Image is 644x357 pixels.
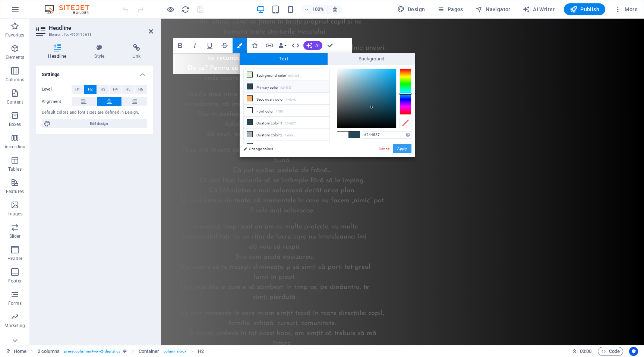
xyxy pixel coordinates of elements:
p: Accordion [4,144,25,150]
div: Design (Ctrl+Alt+Y) [394,3,428,15]
span: #244857 [348,132,360,138]
button: Icons [247,38,262,53]
li: Background color [244,69,329,81]
p: Footer [8,278,22,284]
button: Underline (⌘U) [203,38,217,53]
button: Pages [434,3,466,15]
small: #feb46b [285,97,296,102]
button: Confirm (⌘+⏎) [323,38,337,53]
button: Navigator [472,3,514,15]
button: H3 [97,85,109,94]
small: #ffffff [275,109,284,114]
img: Editor Logo [43,5,99,14]
h4: Link [120,44,153,60]
button: Edit design [42,119,147,128]
div: Clear Color Selection [400,118,411,128]
small: #d7f2d5 [288,73,299,79]
h6: 100% [312,5,324,14]
span: Design [397,6,425,13]
span: 00 00 [580,347,591,356]
p: Slider [9,233,21,239]
button: AI [303,41,322,50]
a: Click to cancel selection. Double-click to open Pages [6,347,26,356]
button: AI Writer [520,3,558,15]
button: H5 [122,85,134,94]
span: #ffffff [337,132,348,138]
span: AI Writer [523,6,555,13]
li: Custom color 2 [244,129,329,140]
label: Level [42,85,72,94]
button: Strikethrough [218,38,232,53]
p: Header [7,256,22,262]
button: Bold (⌘B) [173,38,187,53]
span: Pages [437,6,463,13]
span: Edit design [53,119,145,128]
span: Background [328,53,416,65]
span: AI [315,43,319,48]
div: Default colors and font sizes are defined in Design. [42,110,147,116]
button: H6 [135,85,147,94]
p: Content [7,99,23,105]
button: H2 [84,85,97,94]
p: Features [6,189,24,195]
button: Link [262,38,277,53]
span: . preset-columns-two-v2-digital-cv [63,347,120,356]
h6: Session time [572,347,592,356]
button: More [611,3,641,15]
h4: Settings [36,66,153,79]
button: Code [598,347,623,356]
p: Elements [6,54,25,60]
button: Italic (⌘I) [188,38,202,53]
button: H1 [72,85,84,94]
span: Code [601,347,620,356]
p: Columns [6,77,24,83]
p: Forms [8,300,22,306]
li: Primary color [244,81,329,93]
p: Marketing [4,323,25,329]
span: H4 [113,85,118,94]
span: H2 [88,85,93,94]
h3: Element #ed-995115613 [49,31,138,38]
p: Tables [8,166,22,172]
h4: Style [82,44,120,60]
span: Text [240,53,328,65]
span: Click to select. Double-click to edit [38,347,60,356]
label: Alignment [42,97,72,106]
button: Apply [393,144,411,153]
h2: Headline [49,25,153,31]
button: Usercentrics [629,347,638,356]
a: Cancel [378,146,391,152]
button: Publish [564,3,605,15]
button: H4 [110,85,122,94]
i: Reload page [181,5,190,14]
span: Navigator [475,6,511,13]
span: H6 [138,85,143,94]
span: Click to select. Double-click to edit [139,347,160,356]
button: Click here to leave preview mode and continue editing [166,5,175,14]
span: H1 [75,85,80,94]
span: Click to select. Double-click to edit [198,347,204,356]
span: More [614,6,638,13]
button: Design [394,3,428,15]
button: HTML [288,38,303,53]
span: : [585,348,586,354]
li: Font color [244,105,329,117]
small: #244857 [284,121,296,126]
a: Change colors [240,144,326,154]
li: Secondary color [244,93,329,105]
li: Custom color 3 [244,140,329,152]
span: H5 [126,85,130,94]
nav: breadcrumb [38,347,204,356]
h4: Headline [36,44,82,60]
p: Favorites [5,32,24,38]
button: 100% [301,5,328,14]
small: #244857 [280,85,291,91]
span: Publish [570,6,599,13]
span: H3 [101,85,105,94]
button: Colors [233,38,247,53]
i: On resize automatically adjust zoom level to fit chosen device. [332,6,338,13]
li: Custom color 1 [244,117,329,129]
p: Images [7,211,23,217]
p: Boxes [9,121,21,127]
button: reload [181,5,190,14]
